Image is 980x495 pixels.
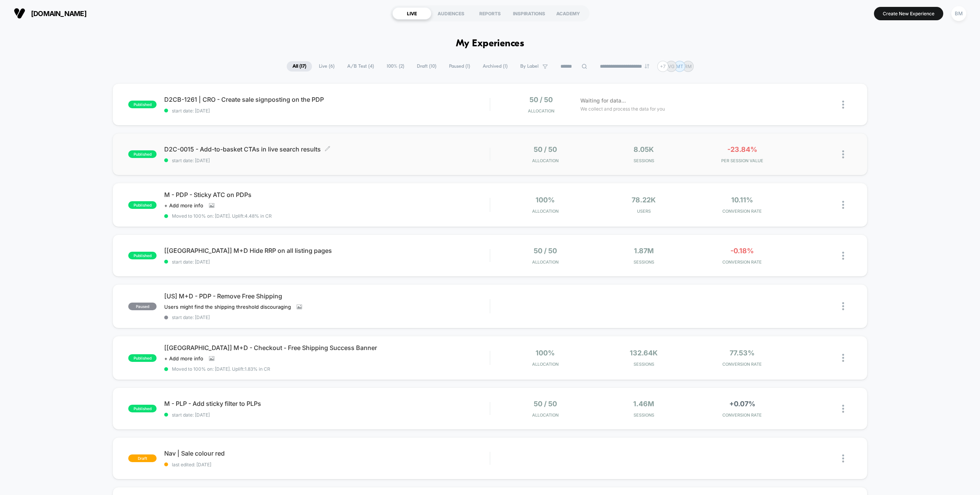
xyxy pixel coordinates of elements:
span: +0.07% [729,400,755,408]
span: + Add more info [164,202,203,208]
span: Moved to 100% on: [DATE] . Uplift: 1.83% in CR [172,366,270,372]
span: Sessions [596,158,691,163]
span: Allocation [532,208,559,214]
span: published [128,405,157,412]
span: last edited: [DATE] [164,462,490,467]
span: start date: [DATE] [164,314,490,320]
span: D2CB-1261 | CRO - Create sale signposting on the PDP [164,96,490,103]
span: Sessions [596,259,691,265]
img: close [842,302,844,310]
span: Moved to 100% on: [DATE] . Uplift: 4.48% in CR [172,213,272,219]
img: close [842,150,844,158]
span: Users might find the shipping threshold discouraging [164,304,291,310]
span: 78.22k [632,196,656,204]
span: start date: [DATE] [164,158,490,163]
span: 77.53% [730,349,755,357]
span: 8.05k [634,145,654,153]
span: Allocation [532,259,559,265]
div: REPORTS [470,7,510,20]
span: start date: [DATE] [164,412,490,418]
span: published [128,150,157,158]
span: Users [596,208,691,214]
span: Archived ( 1 ) [477,61,513,72]
span: Draft ( 10 ) [411,61,442,72]
span: M - PLP - Add sticky filter to PLPs [164,400,490,407]
button: BM [949,6,969,21]
span: CONVERSION RATE [695,361,789,367]
span: Waiting for data... [580,96,626,105]
span: draft [128,454,157,462]
span: PER SESSION VALUE [695,158,789,163]
div: LIVE [392,7,431,20]
p: MT [676,64,683,69]
span: published [128,252,157,259]
span: [[GEOGRAPHIC_DATA]] M+D - Checkout - Free Shipping Success Banner [164,344,490,352]
span: 132.64k [630,349,658,357]
span: M - PDP - Sticky ATC on PDPs [164,191,490,199]
h1: My Experiences [456,38,524,49]
div: ACADEMY [549,7,588,20]
span: Live ( 6 ) [313,61,340,72]
span: 10.11% [731,196,753,204]
span: Nav | Sale colour red [164,449,490,457]
span: published [128,201,157,209]
span: published [128,101,157,108]
span: Paused ( 1 ) [443,61,476,72]
div: + 7 [657,61,668,72]
span: [DOMAIN_NAME] [31,10,87,18]
span: + Add more info [164,355,203,361]
span: All ( 17 ) [287,61,312,72]
p: VG [668,64,675,69]
span: published [128,354,157,362]
img: close [842,101,844,109]
span: By Label [520,64,539,69]
span: A/B Test ( 4 ) [341,61,380,72]
img: close [842,252,844,260]
span: -0.18% [730,247,754,255]
span: start date: [DATE] [164,108,490,114]
span: 100% [536,196,555,204]
span: Allocation [528,108,554,114]
img: Visually logo [14,8,25,19]
span: CONVERSION RATE [695,412,789,418]
span: start date: [DATE] [164,259,490,265]
img: close [842,201,844,209]
span: Sessions [596,412,691,418]
span: 50 / 50 [534,247,557,255]
button: [DOMAIN_NAME] [11,7,89,20]
span: 100% ( 2 ) [381,61,410,72]
img: close [842,354,844,362]
span: 100% [536,349,555,357]
img: end [645,64,649,68]
span: CONVERSION RATE [695,259,789,265]
span: 50 / 50 [534,145,557,153]
span: paused [128,303,157,310]
div: BM [951,6,966,21]
p: RM [684,64,692,69]
span: 1.87M [634,247,654,255]
img: close [842,405,844,413]
span: 50 / 50 [534,400,557,408]
span: We collect and process the data for you [580,105,665,112]
span: D2C-0015 - Add-to-basket CTAs in live search results [164,145,490,153]
span: 50 / 50 [529,96,553,104]
span: CONVERSION RATE [695,208,789,214]
div: AUDIENCES [431,7,470,20]
span: -23.84% [727,145,757,153]
span: Sessions [596,361,691,367]
span: [US] M+D - PDP - Remove Free Shipping [164,292,490,300]
span: Allocation [532,361,559,367]
img: close [842,454,844,462]
span: Allocation [532,412,559,418]
div: INSPIRATIONS [510,7,549,20]
span: 1.46M [633,400,654,408]
button: Create New Experience [874,7,943,20]
span: Allocation [532,158,559,163]
span: [[GEOGRAPHIC_DATA]] M+D Hide RRP on all listing pages [164,247,490,254]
